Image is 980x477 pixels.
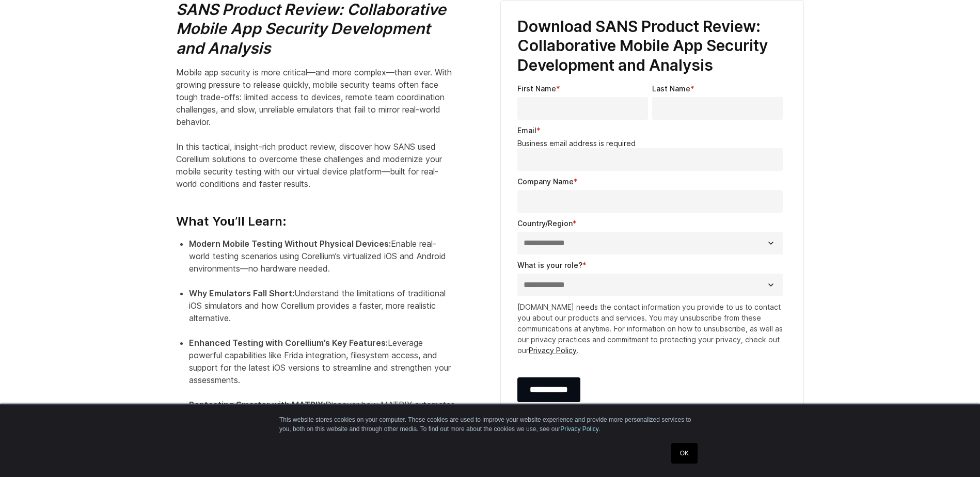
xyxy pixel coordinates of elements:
[517,219,573,228] span: Country/Region
[176,66,455,190] p: Mobile app security is more critical—and more complex—than ever. With growing pressure to release...
[652,84,690,93] span: Last Name
[671,443,698,464] a: OK
[517,177,574,186] span: Company Name
[517,17,787,75] h3: Download SANS Product Review: Collaborative Mobile App Security Development and Analysis
[279,415,701,434] p: This website stores cookies on your computer. These cookies are used to improve your website expe...
[189,288,294,298] strong: Why Emulators Fall Short:
[189,400,325,410] strong: Pentesting Smarter with MATRIX:
[189,239,391,249] strong: Modern Mobile Testing Without Physical Devices:
[517,84,556,93] span: First Name
[176,198,455,229] h4: What You’ll Learn:
[529,346,577,355] a: Privacy Policy
[517,126,536,135] span: Email
[560,425,600,433] a: Privacy Policy.
[189,287,455,337] li: Understand the limitations of traditional iOS simulators and how Corellium provides a faster, mor...
[517,139,787,148] legend: Business email address is required
[517,301,787,356] p: [DOMAIN_NAME] needs the contact information you provide to us to contact you about our products a...
[189,399,455,436] li: Discover how MATRIX automates repetitive tasks and accelerates vulnerability discovery.
[189,337,455,399] li: Leverage powerful capabilities like Frida integration, filesystem access, and support for the lat...
[189,237,455,287] li: Enable real-world testing scenarios using Corellium’s virtualized iOS and Android environments—no...
[189,338,388,348] strong: Enhanced Testing with Corellium’s Key Features:
[517,261,582,269] span: What is your role?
